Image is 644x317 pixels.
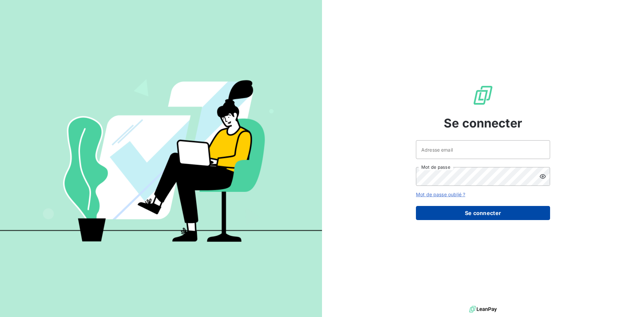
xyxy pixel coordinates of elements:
[416,140,550,159] input: placeholder
[472,85,494,106] img: Logo LeanPay
[416,206,550,220] button: Se connecter
[416,192,465,197] a: Mot de passe oublié ?
[469,304,497,314] img: logo
[444,114,522,132] span: Se connecter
